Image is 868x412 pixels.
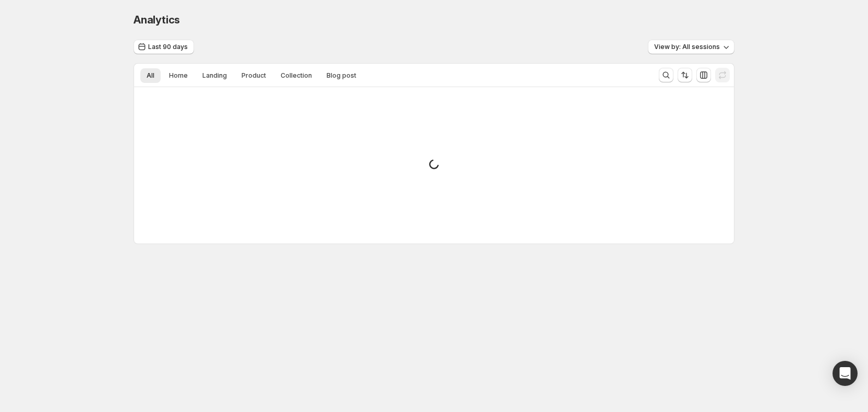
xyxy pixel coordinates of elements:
button: View by: All sessions [648,40,734,54]
span: All [147,71,154,80]
div: Open Intercom Messenger [833,361,858,386]
button: Sort the results [678,68,692,82]
button: Last 90 days [134,40,194,54]
span: Last 90 days [148,43,188,51]
span: Product [242,71,266,80]
button: Search and filter results [659,68,673,82]
span: Blog post [327,71,356,80]
span: View by: All sessions [654,43,720,51]
span: Analytics [134,14,180,26]
span: Landing [202,71,227,80]
span: Home [169,71,188,80]
span: Collection [281,71,312,80]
